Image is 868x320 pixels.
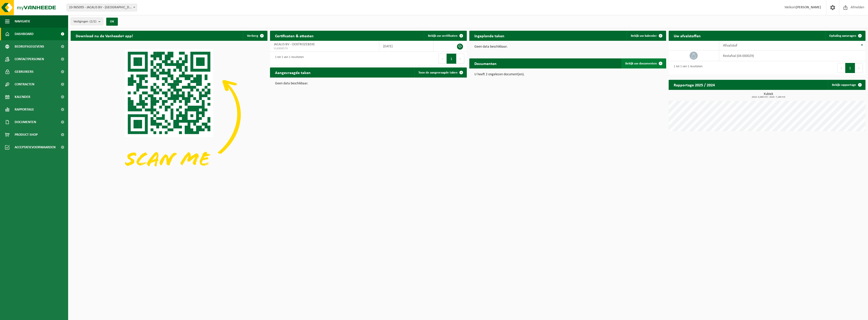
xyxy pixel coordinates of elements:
span: Contracten [15,78,34,91]
img: Download de VHEPlus App [71,41,267,188]
span: Acceptatievoorwaarden [15,141,56,154]
a: Bekijk uw kalender [627,31,666,41]
a: Bekijk uw documenten [621,58,666,68]
span: Gebruikers [15,65,34,78]
span: Documenten [15,116,36,128]
h2: Rapportage 2025 / 2024 [669,80,720,90]
span: 10-965095 - JACALIS BV - OOSTROZEBEKE [67,4,137,11]
button: OK [106,18,118,26]
span: JACALIS BV - OOSTROZEBEKE [274,43,315,46]
h2: Certificaten & attesten [270,31,319,41]
span: Rapportage [15,103,34,116]
div: 1 tot 1 van 1 resultaten [273,53,304,64]
count: (2/2) [90,20,96,23]
button: Vestigingen(2/2) [71,18,103,25]
span: Ophaling aanvragen [829,34,856,38]
p: Geen data beschikbaar. [275,82,462,85]
td: [DATE] [379,41,433,52]
div: 1 tot 1 van 1 resultaten [671,62,702,74]
span: Product Shop [15,128,38,141]
button: Next [855,63,863,73]
span: 2024: 0,660 m3 - 2025: 7,260 m3 [671,96,865,98]
td: restafval (04-000029) [719,50,865,61]
a: Bekijk rapportage [828,80,865,90]
button: Verberg [243,31,267,41]
button: 1 [845,63,855,73]
a: Ophaling aanvragen [825,31,865,41]
p: U heeft 2 ongelezen document(en). [474,73,661,76]
button: Previous [439,54,447,64]
a: Bekijk uw certificaten [424,31,466,41]
span: Bekijk uw documenten [625,62,657,65]
span: Afvalstof [723,44,737,48]
span: Toon de aangevraagde taken [418,71,457,74]
span: Dashboard [15,28,34,40]
span: Bekijk uw kalender [631,34,657,38]
span: Vestigingen [73,18,96,25]
span: Contactpersonen [15,53,44,65]
h3: Kubiek [671,92,865,98]
span: Kalender [15,91,30,103]
h2: Download nu de Vanheede+ app! [71,31,138,41]
h2: Ingeplande taken [469,31,509,41]
a: Toon de aangevraagde taken [414,67,466,78]
p: Geen data beschikbaar. [474,45,661,49]
button: Previous [837,63,845,73]
button: Next [456,54,464,64]
span: Navigatie [15,15,30,28]
h2: Aangevraagde taken [270,67,316,77]
strong: [PERSON_NAME] [796,6,821,9]
span: Bekijk uw certificaten [428,34,457,38]
h2: Uw afvalstoffen [669,31,706,41]
h2: Documenten [469,58,502,68]
span: 10-965095 - JACALIS BV - OOSTROZEBEKE [67,4,137,11]
span: Verberg [247,34,258,38]
span: Bedrijfsgegevens [15,40,44,53]
button: 1 [447,54,456,64]
span: VLA904574 [274,47,375,51]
